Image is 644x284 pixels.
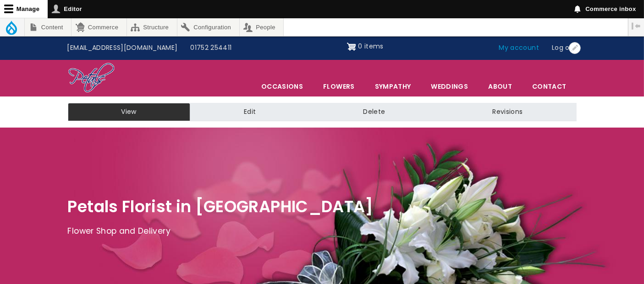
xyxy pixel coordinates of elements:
a: 01752 254411 [184,39,238,57]
a: Commerce [72,18,126,36]
span: Petals Florist in [GEOGRAPHIC_DATA] [68,195,374,218]
a: Structure [127,18,177,36]
a: Revisions [439,103,576,121]
a: Flowers [314,77,364,96]
button: Open User account menu configuration options [569,42,581,54]
a: Log out [545,39,583,57]
a: Content [25,18,71,36]
a: [EMAIL_ADDRESS][DOMAIN_NAME] [61,39,184,57]
img: Shopping cart [347,39,356,54]
span: Occasions [252,77,313,96]
a: Delete [309,103,439,121]
a: Edit [190,103,309,121]
nav: Tabs [61,103,583,121]
a: My account [493,39,546,57]
span: 0 items [358,42,383,51]
a: Sympathy [365,77,421,96]
a: Contact [523,77,576,96]
span: Weddings [421,77,478,96]
img: Home [68,62,115,94]
button: Vertical orientation [628,18,644,34]
a: View [68,103,190,121]
a: Configuration [177,18,239,36]
p: Flower Shop and Delivery [68,225,577,238]
a: About [479,77,522,96]
a: People [240,18,284,36]
a: Shopping cart 0 items [347,39,384,54]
